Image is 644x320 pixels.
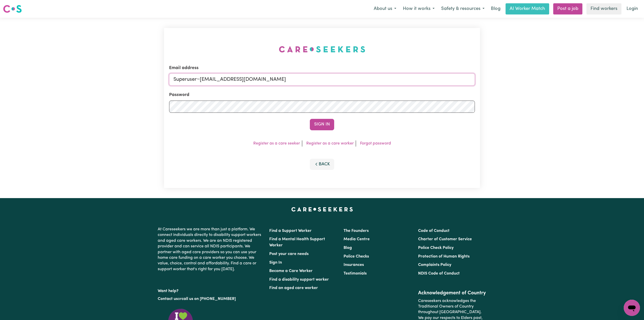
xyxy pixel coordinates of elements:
a: Find an aged care worker [269,286,318,290]
a: Testimonials [344,271,367,276]
a: Charter of Customer Service [418,237,472,241]
a: NDIS Code of Conduct [418,271,460,276]
a: Careseekers home page [291,207,353,211]
a: Police Checks [344,254,369,259]
button: About us [370,4,400,14]
label: Password [169,92,189,98]
a: call us on [PHONE_NUMBER] [182,297,236,301]
a: Contact us [158,297,178,301]
a: Find a Mental Health Support Worker [269,237,325,247]
a: Find a Support Worker [269,229,312,233]
a: Register as a care worker [306,141,354,146]
a: Media Centre [344,237,370,241]
img: Careseekers logo [3,4,22,13]
a: Blog [344,246,352,250]
label: Email address [169,65,199,71]
a: Login [623,3,641,14]
a: Become a Care Worker [269,269,313,273]
button: How it works [400,4,438,14]
a: Insurances [344,263,364,267]
a: Post a job [553,3,582,14]
a: Blog [488,3,504,14]
a: Find a disability support worker [269,278,329,282]
h2: Acknowledgement of Country [418,290,486,296]
a: Forgot password [360,141,391,146]
a: Complaints Policy [418,263,451,267]
a: Register as a care seeker [253,141,300,146]
a: Post your care needs [269,252,309,256]
button: Sign In [310,119,334,130]
a: Protection of Human Rights [418,254,470,259]
iframe: Button to launch messaging window [624,300,640,316]
p: or [158,294,263,304]
p: At Careseekers we are more than just a platform. We connect individuals directly to disability su... [158,225,263,274]
a: AI Worker Match [506,3,549,14]
a: Sign In [269,261,282,265]
button: Back [310,159,334,170]
p: Want help? [158,286,263,294]
input: Email address [169,73,475,86]
a: Code of Conduct [418,229,450,233]
a: Police Check Policy [418,246,454,250]
button: Safety & resources [438,4,488,14]
a: Careseekers logo [3,3,22,15]
a: The Founders [344,229,369,233]
a: Find workers [586,3,621,14]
